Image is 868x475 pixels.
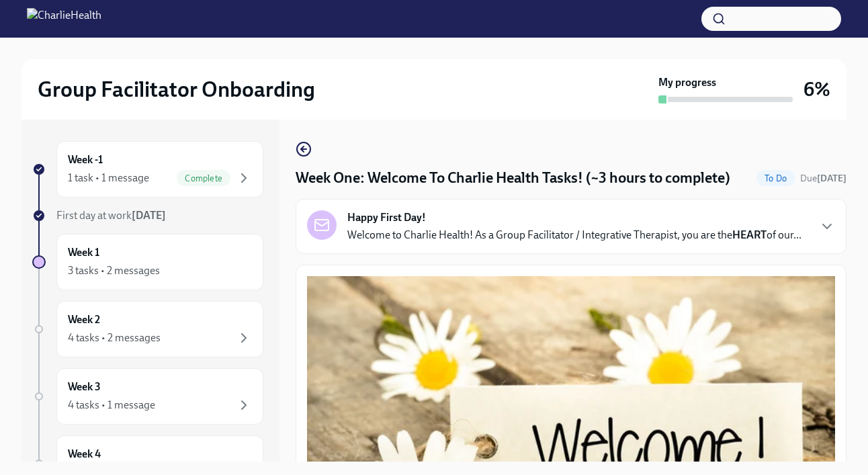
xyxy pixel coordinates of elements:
[68,245,99,260] h6: Week 1
[817,173,847,184] strong: [DATE]
[658,75,716,90] strong: My progress
[68,153,103,167] h6: Week -1
[32,301,263,357] a: Week 24 tasks • 2 messages
[68,447,101,462] h6: Week 4
[756,173,795,183] span: To Do
[27,8,101,30] img: CharlieHealth
[68,398,155,413] div: 4 tasks • 1 message
[38,76,315,103] h2: Group Facilitator Onboarding
[132,209,166,222] strong: [DATE]
[347,210,426,225] strong: Happy First Day!
[32,141,263,198] a: Week -11 task • 1 messageComplete
[68,331,161,345] div: 4 tasks • 2 messages
[68,380,101,394] h6: Week 3
[32,368,263,425] a: Week 34 tasks • 1 message
[32,208,263,223] a: First day at work[DATE]
[68,171,149,185] div: 1 task • 1 message
[68,263,160,278] div: 3 tasks • 2 messages
[296,168,730,188] h4: Week One: Welcome To Charlie Health Tasks! (~3 hours to complete)
[732,228,767,241] strong: HEART
[800,172,847,185] span: September 29th, 2025 10:00
[177,173,230,183] span: Complete
[68,312,100,327] h6: Week 2
[347,228,801,243] p: Welcome to Charlie Health! As a Group Facilitator / Integrative Therapist, you are the of our...
[32,234,263,290] a: Week 13 tasks • 2 messages
[804,77,830,101] h3: 6%
[800,173,847,184] span: Due
[56,209,166,222] span: First day at work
